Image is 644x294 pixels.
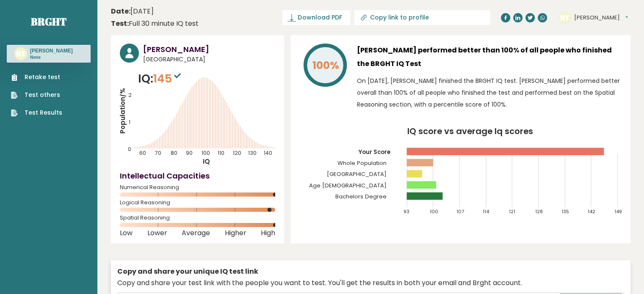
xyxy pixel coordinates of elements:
a: Download PDF [282,10,350,25]
div: Full 30 minute IQ test [111,19,199,29]
tspan: 135 [561,208,569,215]
tspan: 107 [456,208,464,215]
span: Numerical Reasoning [120,186,275,189]
tspan: 120 [233,149,241,157]
tspan: 128 [535,208,543,215]
tspan: 93 [404,208,409,215]
tspan: 100% [312,58,339,73]
text: RT [16,49,26,58]
p: On [DATE], [PERSON_NAME] finished the BRGHT IQ test. [PERSON_NAME] performed better overall than ... [357,75,622,110]
tspan: 130 [248,149,257,157]
tspan: 142 [588,208,596,215]
tspan: 100 [202,149,210,157]
tspan: 0 [128,146,131,153]
span: Download PDF [298,13,342,22]
span: Average [182,231,210,235]
tspan: 149 [614,208,622,215]
tspan: 110 [218,149,224,157]
p: IQ: [138,70,183,87]
button: [PERSON_NAME] [574,14,628,22]
h4: Intellectual Capacities [120,170,275,181]
a: Brght [31,15,66,28]
h3: [PERSON_NAME] performed better than 100% of all people who finished the BRGHT IQ Test [357,44,622,71]
tspan: IQ [203,157,210,166]
tspan: 121 [509,208,515,215]
tspan: 114 [483,208,489,215]
div: Copy and share your unique IQ test link [117,267,624,277]
a: Test Results [11,108,62,117]
h3: [PERSON_NAME] [143,44,275,55]
time: [DATE] [111,6,154,16]
span: [GEOGRAPHIC_DATA] [143,55,275,64]
span: Spatial Reasoning [120,216,275,220]
span: Lower [147,231,167,235]
tspan: 100 [430,208,438,215]
span: Low [120,231,133,235]
span: High [261,231,275,235]
tspan: Your Score [358,148,390,156]
a: Retake test [11,73,62,82]
text: RT [560,12,570,22]
tspan: 70 [155,149,161,157]
span: 145 [153,71,183,86]
span: Higher [225,231,246,235]
a: Test others [11,91,62,99]
div: Copy and share your test link with the people you want to test. You'll get the results in both yo... [117,278,624,288]
p: None [30,55,73,60]
tspan: 2 [128,91,132,99]
span: Logical Reasoning [120,201,275,204]
tspan: Bachelors Degree [335,192,387,201]
b: Date: [111,6,130,16]
tspan: [GEOGRAPHIC_DATA] [327,170,387,178]
tspan: 140 [264,149,272,157]
tspan: Population/% [118,88,127,134]
h3: [PERSON_NAME] [30,47,73,54]
tspan: Age [DEMOGRAPHIC_DATA] [309,181,387,190]
tspan: 80 [171,149,177,157]
tspan: 1 [129,118,130,126]
tspan: Whole Population [337,159,387,167]
tspan: 60 [140,149,146,157]
tspan: IQ score vs average Iq scores [407,125,533,137]
tspan: 90 [186,149,193,157]
b: Test: [111,19,129,28]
